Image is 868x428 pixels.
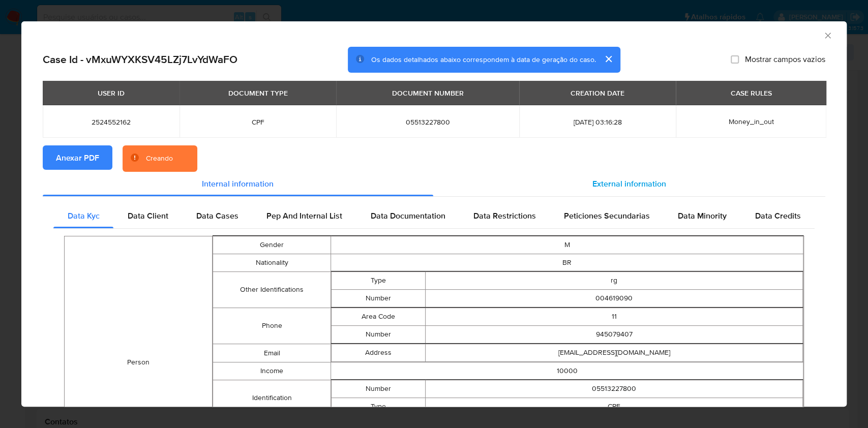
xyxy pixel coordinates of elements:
div: CASE RULES [724,84,777,102]
td: Email [213,344,331,362]
h2: Case Id - vMxuWYXKSV45LZj7LvYdWaFO [43,53,237,66]
span: Data Cases [196,210,238,222]
div: USER ID [92,84,131,102]
div: DOCUMENT TYPE [222,84,294,102]
div: closure-recommendation-modal [21,21,847,407]
td: Phone [213,308,331,344]
div: DOCUMENT NUMBER [386,84,470,102]
td: 004619090 [426,290,803,308]
span: CPF [192,117,324,127]
td: M [331,236,803,254]
td: Area Code [332,308,426,326]
span: Money_in_out [728,116,773,127]
td: CPF [426,398,803,416]
td: Address [332,344,426,362]
span: Data Client [128,210,168,222]
span: Os dados detalhados abaixo correspondem à data de geração do caso. [371,54,596,65]
td: 945079407 [426,326,803,344]
button: cerrar [596,47,620,71]
span: Internal information [202,178,274,190]
td: Type [332,272,426,290]
td: Nationality [213,254,331,272]
td: BR [331,254,803,272]
td: 05513227800 [426,380,803,398]
td: Number [332,290,426,308]
td: [EMAIL_ADDRESS][DOMAIN_NAME] [426,344,803,362]
span: Data Credits [755,210,800,222]
span: Data Minority [678,210,727,222]
td: Identification [213,380,331,416]
input: Mostrar campos vazios [731,55,739,64]
td: Type [332,398,426,416]
span: Data Documentation [370,210,445,222]
div: Creando [146,154,173,164]
button: Fechar a janela [823,30,832,40]
td: 11 [426,308,803,326]
td: Number [332,326,426,344]
span: Pep And Internal List [266,210,342,222]
span: Mostrar campos vazios [745,54,825,65]
span: Data Restrictions [473,210,536,222]
td: 10000 [331,362,803,380]
span: Peticiones Secundarias [564,210,650,222]
button: Anexar PDF [43,145,112,170]
div: CREATION DATE [564,84,631,102]
span: Data Kyc [68,210,100,222]
td: Gender [213,236,331,254]
span: 05513227800 [348,117,507,127]
span: Anexar PDF [56,146,99,169]
div: Detailed internal info [53,204,815,228]
span: External information [592,178,666,190]
td: rg [426,272,803,290]
td: Number [332,380,426,398]
td: Income [213,362,331,380]
td: Other Identifications [213,272,331,308]
span: 2524552162 [55,117,167,127]
span: [DATE] 03:16:28 [531,117,664,127]
div: Detailed info [43,172,825,196]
